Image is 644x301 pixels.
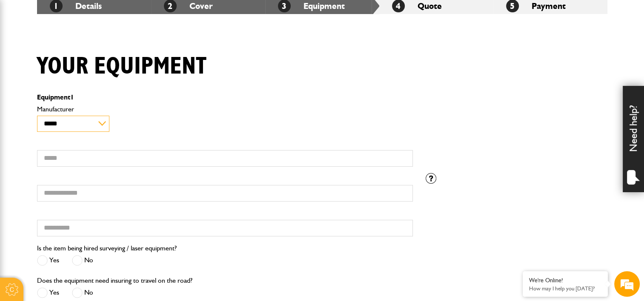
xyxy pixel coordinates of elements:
input: Enter your phone number [11,129,155,148]
img: d_20077148190_company_1631870298795_20077148190 [14,47,36,59]
div: Minimize live chat window [140,4,160,25]
a: 1Details [50,1,102,11]
p: How may I help you today? [529,285,601,292]
textarea: Type your message and hit 'Enter' [11,154,155,229]
em: Start Chat [116,236,155,247]
label: Yes [37,255,59,266]
h1: Your equipment [37,52,206,81]
input: Enter your last name [11,79,155,97]
label: Is the item being hired surveying / laser equipment? [37,245,177,252]
a: 2Cover [164,1,213,11]
p: Equipment [37,94,413,101]
span: 1 [70,93,74,101]
div: We're Online! [529,277,601,284]
label: Manufacturer [37,106,413,113]
div: Chat with us now [44,48,143,59]
label: Does the equipment need insuring to travel on the road? [37,277,192,284]
label: No [72,255,93,266]
label: No [72,287,93,298]
input: Enter your email address [11,104,155,122]
div: Need help? [623,86,644,192]
label: Yes [37,287,59,298]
